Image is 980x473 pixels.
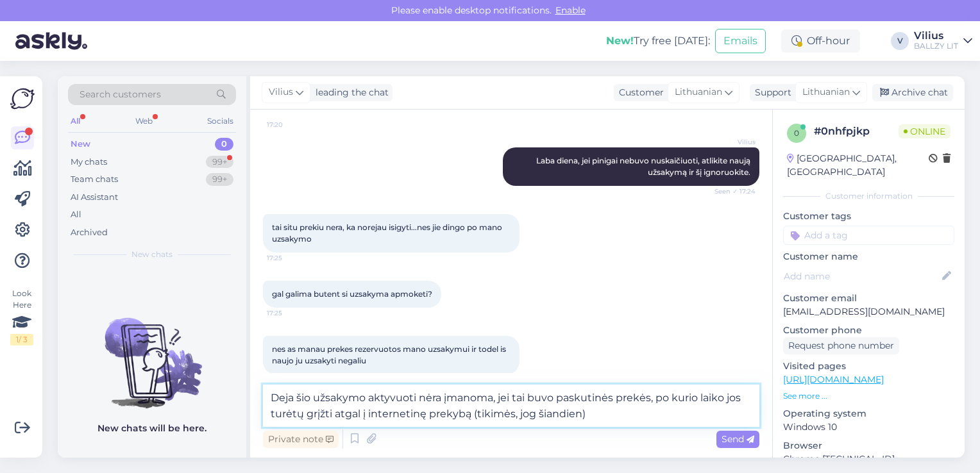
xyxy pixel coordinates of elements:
[10,334,33,345] div: 1 / 3
[206,173,233,186] div: 99+
[914,31,972,51] a: ViliusBALLZY LIT
[784,269,940,283] input: Add name
[71,156,107,169] div: My chats
[783,190,954,202] div: Customer information
[787,152,929,179] div: [GEOGRAPHIC_DATA], [GEOGRAPHIC_DATA]
[131,249,173,260] span: New chats
[133,113,155,129] div: Web
[58,295,246,410] img: No chats
[267,308,315,318] span: 17:25
[707,137,756,147] span: Vilius
[872,84,953,101] div: Archive chat
[10,288,33,345] div: Look Here
[891,32,909,50] div: V
[614,86,664,99] div: Customer
[310,86,389,99] div: leading the chat
[71,226,108,239] div: Archived
[552,4,589,16] span: Enable
[781,29,860,53] div: Off-hour
[263,385,759,427] textarea: Deja šio užsakymo aktyvuoti nėra įmanoma, jei tai buvo paskutinės prekės, po kurio laiko jos turė...
[267,120,315,129] span: 17:20
[783,337,899,354] div: Request phone number
[71,138,90,151] div: New
[675,85,722,99] span: Lithuanian
[750,86,791,99] div: Support
[899,124,950,138] span: Online
[783,439,954,452] p: Browser
[10,87,35,111] img: Askly Logo
[722,433,754,445] span: Send
[814,124,899,139] div: # 0nhfpjkp
[794,128,799,138] span: 0
[783,374,884,385] a: [URL][DOMAIN_NAME]
[71,173,118,186] div: Team chats
[783,390,954,402] p: See more ...
[97,422,207,435] p: New chats will be here.
[707,187,756,196] span: Seen ✓ 17:24
[206,156,233,169] div: 99+
[914,31,958,41] div: Vilius
[783,324,954,337] p: Customer phone
[783,210,954,223] p: Customer tags
[783,360,954,373] p: Visited pages
[272,344,508,365] span: nes as manau prekes rezervuotos mano uzsakymui ir todel is naujo ju uzsakyti negaliu
[606,35,634,47] b: New!
[536,156,752,177] span: Laba diena, jei pinigai nebuvo nuskaičiuoti, atlikite naują užsakymą ir šį ignoruokite.
[272,222,504,244] span: tai situ prekiu nera, ka norejau isigyti...nes jie dingo po mano uzsakymo
[914,41,958,51] div: BALLZY LIT
[783,452,954,466] p: Chrome [TECHNICAL_ID]
[80,88,161,101] span: Search customers
[783,305,954,319] p: [EMAIL_ADDRESS][DOMAIN_NAME]
[606,33,710,49] div: Try free [DATE]:
[205,113,236,129] div: Socials
[783,250,954,263] p: Customer name
[269,85,293,99] span: Vilius
[783,407,954,420] p: Operating system
[715,29,766,53] button: Emails
[802,85,850,99] span: Lithuanian
[272,289,432,299] span: gal galima butent si uzsakyma apmoketi?
[71,191,118,204] div: AI Assistant
[783,226,954,245] input: Add a tag
[68,113,83,129] div: All
[267,253,315,263] span: 17:25
[783,420,954,434] p: Windows 10
[215,138,233,151] div: 0
[263,431,339,448] div: Private note
[71,208,81,221] div: All
[783,292,954,305] p: Customer email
